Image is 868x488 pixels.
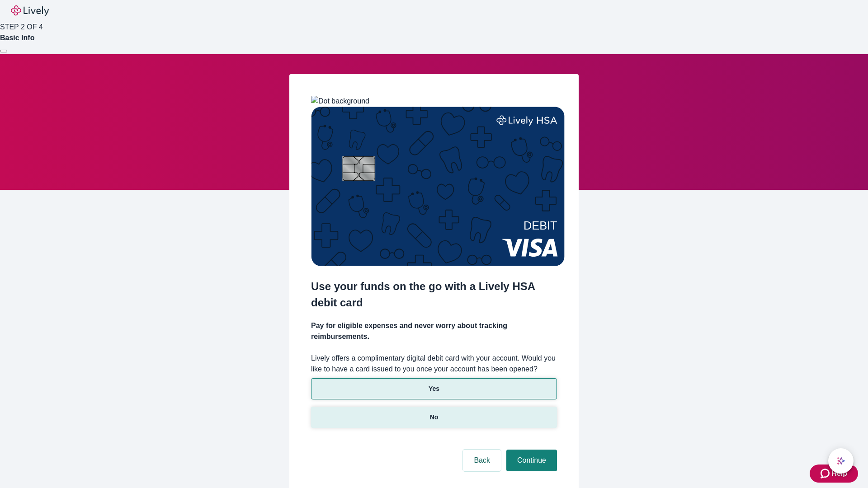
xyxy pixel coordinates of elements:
[810,465,858,483] button: Zendesk support iconHelp
[311,407,557,428] button: No
[311,320,557,342] h4: Pay for eligible expenses and never worry about tracking reimbursements.
[831,468,847,479] span: Help
[311,107,565,266] img: Debit card
[828,448,854,474] button: chat
[311,278,557,311] h2: Use your funds on the go with a Lively HSA debit card
[506,450,557,471] button: Continue
[11,5,49,16] img: Lively
[311,96,369,107] img: Dot background
[429,384,439,394] p: Yes
[821,468,831,479] svg: Zendesk support icon
[836,456,845,465] svg: Lively AI Assistant
[311,353,557,375] label: Lively offers a complimentary digital debit card with your account. Would you like to have a card...
[463,450,501,471] button: Back
[311,378,557,399] button: Yes
[430,413,439,422] p: No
